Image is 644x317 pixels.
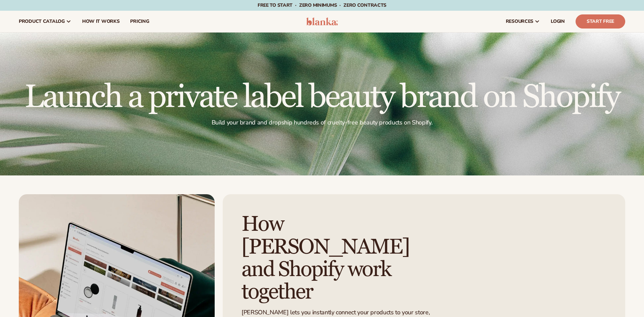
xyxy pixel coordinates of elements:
[551,19,565,24] span: LOGIN
[258,2,386,8] span: Free to start · ZERO minimums · ZERO contracts
[306,17,338,25] img: logo
[130,19,149,24] span: pricing
[241,213,445,303] h2: How [PERSON_NAME] and Shopify work together
[77,11,125,32] a: How It Works
[24,81,619,113] h1: Launch a private label beauty brand on Shopify
[125,11,154,32] a: pricing
[13,11,77,32] a: product catalog
[545,11,570,32] a: LOGIN
[506,19,533,24] span: resources
[500,11,545,32] a: resources
[24,119,619,126] p: Build your brand and dropship hundreds of cruelty-free beauty products on Shopify.
[19,19,65,24] span: product catalog
[576,14,625,29] a: Start Free
[82,19,120,24] span: How It Works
